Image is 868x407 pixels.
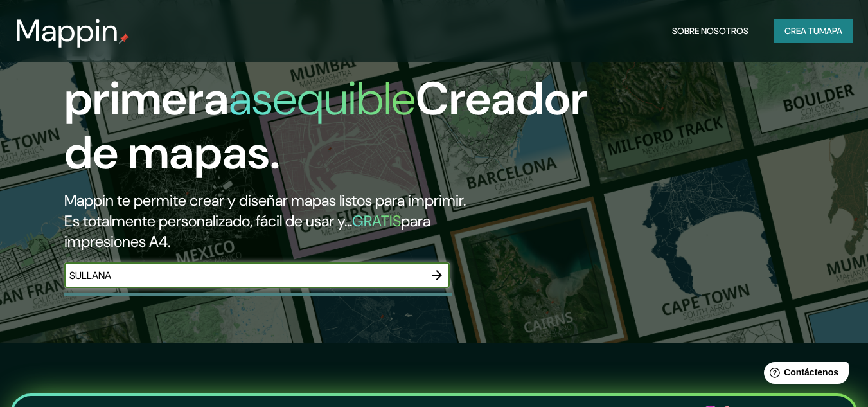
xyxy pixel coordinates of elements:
iframe: Lanzador de widgets de ayuda [754,357,854,393]
font: para impresiones A4. [64,211,430,251]
font: Es totalmente personalizado, fácil de usar y... [64,211,352,231]
font: Sobre nosotros [672,25,748,37]
font: GRATIS [352,211,401,231]
button: Crea tumapa [774,19,853,43]
font: Crea tu [784,25,819,37]
font: Creador de mapas. [64,69,587,183]
font: Mappin [15,10,119,51]
button: Sobre nosotros [667,19,754,43]
font: Mappin te permite crear y diseñar mapas listos para imprimir. [64,190,466,210]
font: asequible [229,69,416,129]
font: La primera [64,15,229,129]
input: Elige tu lugar favorito [64,268,424,283]
font: mapa [819,25,842,37]
img: pin de mapeo [119,33,129,44]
